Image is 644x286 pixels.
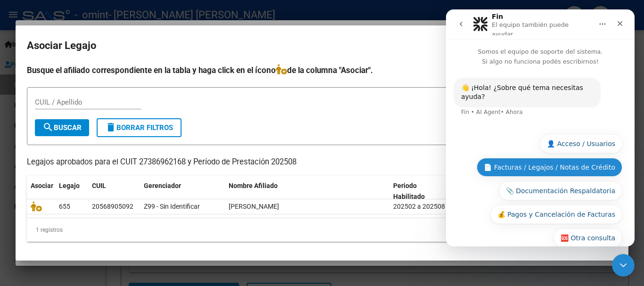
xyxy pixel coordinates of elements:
[27,176,55,207] datatable-header-cell: Asociar
[27,156,617,168] p: Legajos aprobados para el CUIT 27386962168 y Período de Prestación 202508
[55,176,88,207] datatable-header-cell: Legajo
[612,254,635,277] iframe: Intercom live chat
[144,182,181,189] span: Gerenciador
[59,182,80,189] span: Legajo
[389,176,453,207] datatable-header-cell: Periodo Habilitado
[105,122,116,133] mat-icon: delete
[59,203,70,210] span: 655
[393,201,449,212] div: 202502 a 202508
[393,182,425,200] span: Periodo Habilitado
[92,201,133,212] div: 20568905092
[27,64,617,76] h4: Busque el afiliado correspondiente en la tabla y haga click en el ícono de la columna "Asociar".
[446,9,635,246] iframe: Intercom live chat
[144,203,200,210] span: Z99 - Sin Identificar
[229,203,279,210] span: URCOLA SAGGESE VALENTIN
[140,176,225,207] datatable-header-cell: Gerenciador
[31,182,53,189] span: Asociar
[27,37,617,55] h2: Asociar Legajo
[229,182,278,189] span: Nombre Afiliado
[35,119,89,136] button: Buscar
[107,219,176,238] button: 🆘 Otra consulta
[27,218,617,242] div: 1 registros
[105,123,173,132] span: Borrar Filtros
[42,122,54,133] mat-icon: search
[88,176,140,207] datatable-header-cell: CUIL
[225,176,389,207] datatable-header-cell: Nombre Afiliado
[97,118,182,137] button: Borrar Filtros
[42,123,82,132] span: Buscar
[92,182,106,189] span: CUIL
